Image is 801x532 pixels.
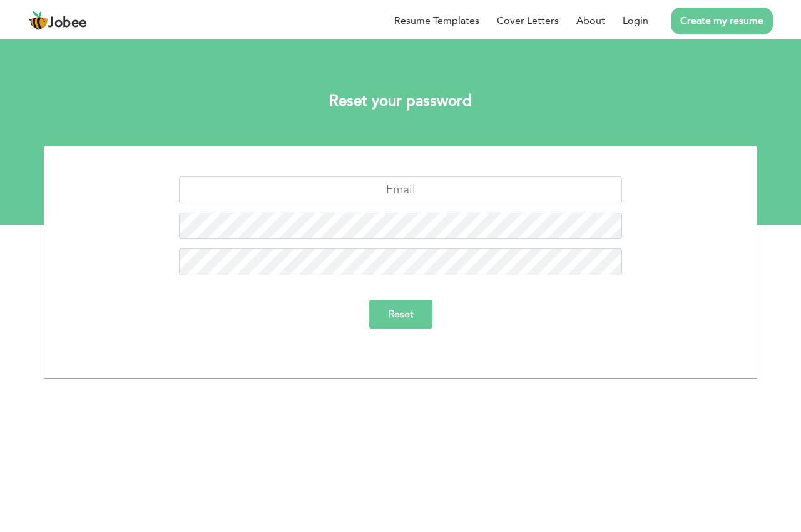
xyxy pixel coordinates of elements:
[497,13,559,28] a: Cover Letters
[179,176,623,203] input: Email
[329,91,472,111] strong: Reset your password
[623,13,648,28] a: Login
[671,8,773,34] a: Create my resume
[576,13,605,28] a: About
[394,13,479,28] a: Resume Templates
[48,16,87,30] span: Jobee
[28,11,48,31] img: jobee.io
[369,300,432,329] input: Reset
[28,11,87,31] a: Jobee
